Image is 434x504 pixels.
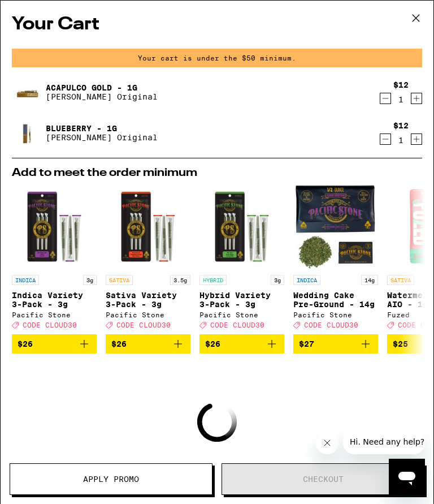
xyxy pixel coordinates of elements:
[393,339,408,348] span: $25
[293,184,378,269] img: Pacific Stone - Wedding Cake Pre-Ground - 14g
[106,184,190,269] img: Pacific Stone - Sativa Variety 3-Pack - 3g
[199,311,284,318] div: Pacific Stone
[170,275,190,285] p: 3.5g
[199,184,284,334] a: Open page for Hybrid Variety 3-Pack - 3g from Pacific Stone
[12,76,44,108] img: Acapulco Gold - 1g
[293,311,378,318] div: Pacific Stone
[12,311,97,318] div: Pacific Stone
[222,463,424,495] button: Checkout
[393,136,409,145] div: 1
[304,321,358,329] span: CODE CLOUD30
[293,275,320,285] p: INDICA
[23,321,77,329] span: CODE CLOUD30
[116,321,171,329] span: CODE CLOUD30
[199,291,284,309] p: Hybrid Variety 3-Pack - 3g
[293,291,378,309] p: Wedding Cake Pre-Ground - 14g
[83,275,97,285] p: 3g
[293,334,378,354] button: Add to bag
[12,12,422,37] h2: Your Cart
[12,291,97,309] p: Indica Variety 3-Pack - 3g
[299,339,314,348] span: $27
[46,124,158,133] a: Blueberry - 1g
[83,475,139,483] span: Apply Promo
[387,275,414,285] p: SATIVA
[303,475,344,483] span: Checkout
[361,275,378,285] p: 14g
[46,83,158,92] a: Acapulco Gold - 1g
[393,80,409,89] div: $12
[46,92,158,101] p: [PERSON_NAME] Original
[10,463,212,495] button: Apply Promo
[12,117,44,149] img: Blueberry - 1g
[106,291,190,309] p: Sativa Variety 3-Pack - 3g
[389,459,425,495] iframe: Button to launch messaging window
[12,49,422,67] div: Your cart is under the $50 minimum.
[271,275,284,285] p: 3g
[380,93,391,104] button: Decrement
[46,133,158,142] p: [PERSON_NAME] Original
[316,432,338,454] iframe: Close message
[411,133,422,145] button: Increment
[12,184,97,269] img: Pacific Stone - Indica Variety 3-Pack - 3g
[380,133,391,145] button: Decrement
[293,184,378,334] a: Open page for Wedding Cake Pre-Ground - 14g from Pacific Stone
[111,339,127,348] span: $26
[199,334,284,354] button: Add to bag
[106,275,133,285] p: SATIVA
[393,95,409,104] div: 1
[199,275,227,285] p: HYBRID
[205,339,220,348] span: $26
[12,334,97,354] button: Add to bag
[199,184,284,269] img: Pacific Stone - Hybrid Variety 3-Pack - 3g
[106,334,190,354] button: Add to bag
[18,339,33,348] span: $26
[12,184,97,334] a: Open page for Indica Variety 3-Pack - 3g from Pacific Stone
[12,167,422,179] h2: Add to meet the order minimum
[411,93,422,104] button: Increment
[210,321,264,329] span: CODE CLOUD30
[106,184,190,334] a: Open page for Sativa Variety 3-Pack - 3g from Pacific Stone
[343,429,425,454] iframe: Message from company
[106,311,190,318] div: Pacific Stone
[393,121,409,130] div: $12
